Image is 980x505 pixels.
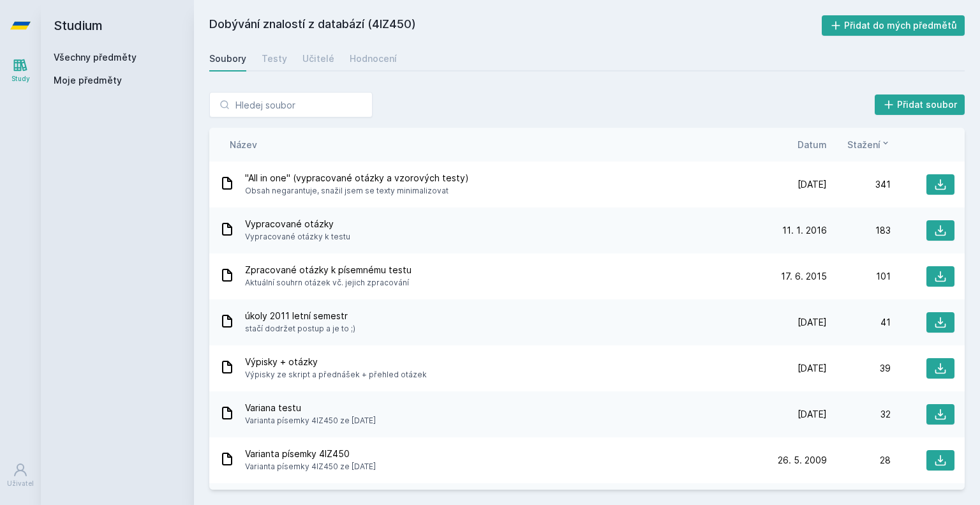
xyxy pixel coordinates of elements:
[3,51,38,90] a: Study
[827,316,891,329] div: 41
[875,94,965,115] button: Přidat soubor
[245,368,427,381] span: Výpisky ze skript a přednášek + přehled otázek
[798,178,827,191] span: [DATE]
[822,15,965,36] button: Přidat do mých předmětů
[798,316,827,329] span: [DATE]
[782,224,827,237] span: 11. 1. 2016
[302,52,334,65] div: Učitelé
[827,270,891,283] div: 101
[245,322,355,335] span: stačí dodržet postup a je to ;)
[209,15,822,36] h2: Dobývání znalostí z databází (4IZ450)
[350,52,397,65] div: Hodnocení
[245,218,350,230] span: Vypracované otázky
[245,230,350,243] span: Vypracované otázky k testu
[54,52,137,63] a: Všechny předměty
[245,414,376,427] span: Varianta písemky 4IZ450 ze [DATE]
[778,454,827,467] span: 26. 5. 2009
[54,74,122,87] span: Moje předměty
[350,46,397,72] a: Hodnocení
[798,138,827,151] button: Datum
[781,270,827,283] span: 17. 6. 2015
[245,460,376,473] span: Varianta písemky 4IZ450 ze [DATE]
[245,276,412,289] span: Aktuální souhrn otázek vč. jejich zpracování
[847,138,880,151] span: Stažení
[245,172,469,185] span: "All in one" (vypracované otázky a vzorových testy)
[245,356,427,368] span: Výpisky + otázky
[827,362,891,375] div: 39
[827,178,891,191] div: 341
[245,448,376,460] span: Varianta písemky 4IZ450
[3,456,38,495] a: Uživatel
[847,138,891,151] button: Stažení
[798,408,827,421] span: [DATE]
[262,46,287,72] a: Testy
[245,402,376,414] span: Variana testu
[827,224,891,237] div: 183
[209,92,373,117] input: Hledej soubor
[7,479,34,488] div: Uživatel
[827,454,891,467] div: 28
[798,362,827,375] span: [DATE]
[209,52,246,65] div: Soubory
[245,185,469,197] span: Obsah negarantuje, snažil jsem se texty minimalizovat
[11,74,30,84] div: Study
[245,264,412,276] span: Zpracované otázky k písemnému testu
[302,46,334,72] a: Učitelé
[230,138,257,151] button: Název
[262,52,287,65] div: Testy
[827,408,891,421] div: 32
[245,310,355,322] span: úkoly 2011 letní semestr
[209,46,246,72] a: Soubory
